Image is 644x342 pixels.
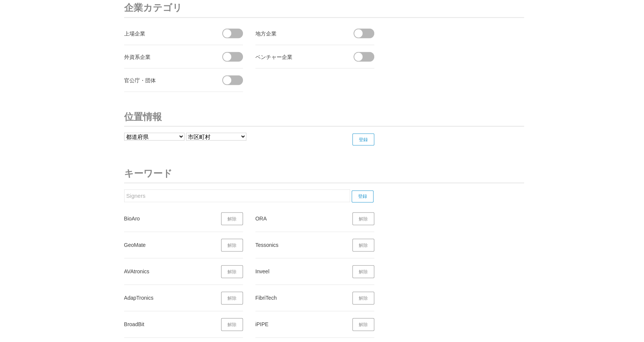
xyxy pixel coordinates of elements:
div: AVAtronics [124,266,209,276]
input: 登録 [352,190,373,202]
a: 解除 [221,318,243,331]
input: 登録 [352,133,374,145]
div: iPIPE [255,319,340,328]
a: 解除 [221,265,243,278]
div: AdapTronics [124,293,209,302]
a: 解除 [352,318,374,331]
div: 外資系企業 [124,52,209,61]
a: 解除 [352,239,374,251]
input: キーワードを入力 [124,189,350,202]
div: Inveel [255,266,340,276]
div: ベンチャー企業 [255,52,340,61]
a: 解除 [221,212,243,225]
div: BroadBit [124,319,209,328]
div: ORA [255,213,340,223]
div: Tessonics [255,240,340,249]
div: 官公庁・団体 [124,75,209,85]
a: 解除 [352,291,374,304]
div: BioAro [124,213,209,223]
a: 解除 [352,265,374,278]
h3: キーワード [124,163,524,183]
div: FibriTech [255,293,340,302]
a: 解除 [352,212,374,225]
h3: 位置情報 [124,107,524,126]
div: 地方企業 [255,28,340,38]
a: 解除 [221,239,243,251]
a: 解除 [221,291,243,304]
div: GeoMate [124,240,209,249]
div: 上場企業 [124,28,209,38]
